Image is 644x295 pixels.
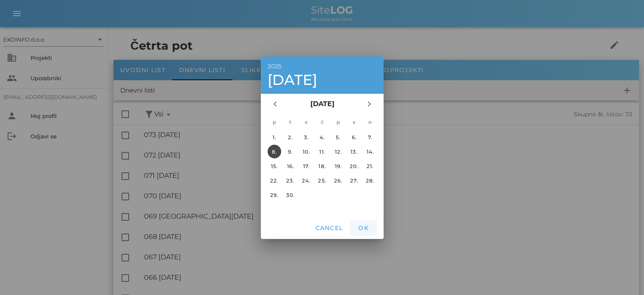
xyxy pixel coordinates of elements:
[283,134,297,140] div: 2.
[307,96,337,112] button: [DATE]
[331,174,345,187] button: 26.
[347,130,361,144] button: 6.
[299,177,313,183] div: 24.
[347,134,361,140] div: 6.
[283,188,297,202] button: 30.
[267,145,281,158] button: 8.
[282,115,298,129] th: t
[331,134,345,140] div: 5.
[299,159,313,173] button: 17.
[347,145,361,158] button: 13.
[331,163,345,169] div: 19.
[299,134,313,140] div: 3.
[331,130,345,144] button: 5.
[283,148,297,155] div: 9.
[267,148,281,155] div: 8.
[602,254,644,295] div: Pripomoček za klepet
[315,174,329,187] button: 25.
[283,130,297,144] button: 2.
[268,73,377,87] div: [DATE]
[363,177,377,183] div: 28.
[331,145,345,158] button: 12.
[315,145,329,158] button: 11.
[347,174,361,187] button: 27.
[315,163,329,169] div: 18.
[299,174,313,187] button: 24.
[267,134,281,140] div: 1.
[267,115,282,129] th: p
[346,115,362,129] th: s
[267,191,281,198] div: 29.
[299,163,313,169] div: 17.
[299,148,313,155] div: 10.
[363,130,377,144] button: 7.
[283,159,297,173] button: 16.
[363,145,377,158] button: 14.
[315,130,329,144] button: 4.
[347,148,361,155] div: 13.
[315,115,330,129] th: č
[267,130,281,144] button: 1.
[283,174,297,187] button: 23.
[315,148,329,155] div: 11.
[330,115,345,129] th: p
[315,159,329,173] button: 18.
[347,163,361,169] div: 20.
[363,163,377,169] div: 21.
[283,163,297,169] div: 16.
[267,159,281,173] button: 15.
[315,177,329,183] div: 25.
[364,99,374,109] i: chevron_right
[311,220,346,236] button: Cancel
[268,63,377,69] div: 2025
[363,134,377,140] div: 7.
[299,130,313,144] button: 3.
[362,96,377,112] button: Naslednji mesec
[347,177,361,183] div: 27.
[331,159,345,173] button: 19.
[299,145,313,158] button: 10.
[283,145,297,158] button: 9.
[267,174,281,187] button: 22.
[267,188,281,202] button: 29.
[267,163,281,169] div: 15.
[283,177,297,183] div: 23.
[350,220,377,236] button: OK
[267,177,281,183] div: 22.
[347,159,361,173] button: 20.
[331,177,345,183] div: 26.
[283,191,297,198] div: 30.
[363,148,377,155] div: 14.
[362,115,378,129] th: n
[268,96,283,112] button: Prejšnji mesec
[363,159,377,173] button: 21.
[602,254,644,295] iframe: Chat Widget
[331,148,345,155] div: 12.
[363,174,377,187] button: 28.
[353,224,373,232] span: OK
[315,134,329,140] div: 4.
[299,115,314,129] th: s
[315,224,343,232] span: Cancel
[270,99,280,109] i: chevron_left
